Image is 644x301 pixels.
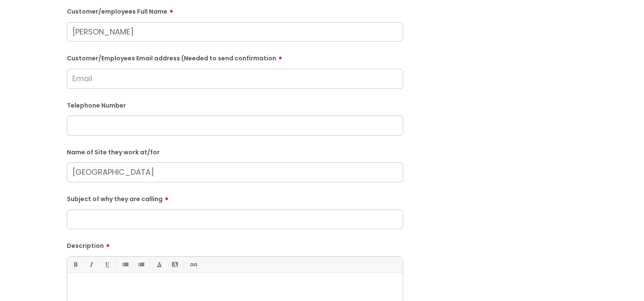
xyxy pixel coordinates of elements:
[67,147,403,156] label: Name of Site they work at/for
[101,259,112,270] a: Underline(Ctrl-U)
[67,193,403,203] label: Subject of why they are calling
[67,52,403,62] label: Customer/Employees Email address (Needed to send confirmation
[86,259,96,270] a: Italic (Ctrl-I)
[67,5,403,15] label: Customer/employees Full Name
[154,259,164,270] a: Font Color
[67,69,403,88] input: Email
[67,239,403,250] label: Description
[188,259,198,270] a: Link
[169,259,180,270] a: Back Color
[67,100,403,109] label: Telephone Number
[135,259,146,270] a: 1. Ordered List (Ctrl-Shift-8)
[120,259,130,270] a: • Unordered List (Ctrl-Shift-7)
[70,259,80,270] a: Bold (Ctrl-B)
